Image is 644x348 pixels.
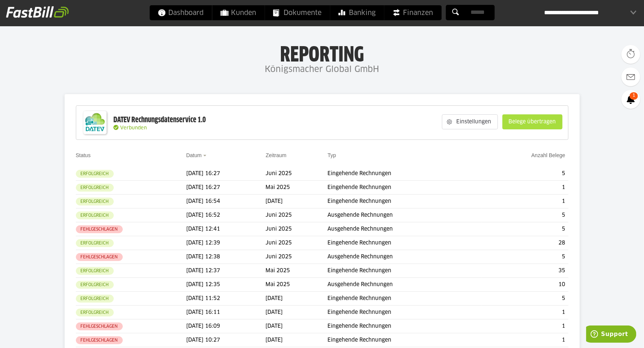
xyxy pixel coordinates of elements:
div: DATEV Rechnungsdatenservice 1.0 [114,115,206,125]
td: Ausgehende Rechnungen [327,250,481,264]
a: Banking [330,5,384,20]
td: Mai 2025 [266,181,328,195]
td: [DATE] 12:37 [186,264,266,278]
td: [DATE] 12:39 [186,236,266,250]
td: Juni 2025 [266,236,328,250]
td: Eingehende Rechnungen [327,264,481,278]
td: [DATE] 12:35 [186,278,266,292]
td: [DATE] [266,195,328,208]
span: Dashboard [158,5,204,20]
td: Juni 2025 [266,167,328,181]
td: Ausgehende Rechnungen [327,208,481,222]
td: 1 [481,333,568,347]
sl-badge: Erfolgreich [76,281,114,289]
sl-badge: Fehlgeschlagen [76,253,123,261]
td: [DATE] 11:52 [186,292,266,306]
a: Zeitraum [266,152,287,158]
sl-badge: Erfolgreich [76,239,114,247]
td: 1 [481,181,568,195]
td: [DATE] 10:27 [186,333,266,347]
h1: Reporting [75,43,569,62]
td: Mai 2025 [266,278,328,292]
sl-badge: Erfolgreich [76,211,114,219]
td: Ausgehende Rechnungen [327,278,481,292]
a: Dokumente [265,5,330,20]
span: 1 [630,92,638,100]
td: [DATE] 16:11 [186,306,266,319]
td: [DATE] [266,333,328,347]
td: [DATE] [266,319,328,333]
sl-badge: Fehlgeschlagen [76,322,123,330]
td: 28 [481,236,568,250]
a: Dashboard [149,5,212,20]
td: Eingehende Rechnungen [327,195,481,208]
td: Mai 2025 [266,264,328,278]
td: Juni 2025 [266,250,328,264]
td: 1 [481,195,568,208]
sl-badge: Fehlgeschlagen [76,225,123,233]
td: Eingehende Rechnungen [327,236,481,250]
td: [DATE] 16:09 [186,319,266,333]
td: [DATE] 16:52 [186,208,266,222]
span: Kunden [220,5,256,20]
a: Datum [186,152,202,158]
span: Verbunden [121,126,147,130]
img: DATEV-Datenservice Logo [80,108,110,138]
td: 5 [481,167,568,181]
a: Finanzen [384,5,441,20]
td: 5 [481,222,568,236]
sl-button: Belege übertragen [502,114,563,129]
sl-badge: Erfolgreich [76,295,114,303]
a: 1 [621,90,640,109]
td: 35 [481,264,568,278]
a: Status [76,152,91,158]
td: [DATE] [266,292,328,306]
td: Eingehende Rechnungen [327,292,481,306]
sl-badge: Erfolgreich [76,170,114,178]
td: Eingehende Rechnungen [327,306,481,319]
td: [DATE] 16:54 [186,195,266,208]
span: Dokumente [273,5,321,20]
td: [DATE] 16:27 [186,167,266,181]
td: Eingehende Rechnungen [327,167,481,181]
a: Anzahl Belege [531,152,565,158]
td: 10 [481,278,568,292]
td: 5 [481,250,568,264]
img: sort_desc.gif [203,155,208,156]
td: Ausgehende Rechnungen [327,222,481,236]
sl-button: Einstellungen [442,114,498,129]
td: Eingehende Rechnungen [327,333,481,347]
a: Typ [327,152,336,158]
td: 5 [481,208,568,222]
td: 1 [481,306,568,319]
span: Finanzen [392,5,433,20]
sl-badge: Erfolgreich [76,309,114,316]
td: Juni 2025 [266,208,328,222]
td: Eingehende Rechnungen [327,319,481,333]
td: 1 [481,319,568,333]
td: [DATE] 16:27 [186,181,266,195]
sl-badge: Erfolgreich [76,184,114,192]
td: [DATE] 12:41 [186,222,266,236]
sl-badge: Erfolgreich [76,267,114,275]
sl-badge: Erfolgreich [76,198,114,205]
td: Juni 2025 [266,222,328,236]
td: 5 [481,292,568,306]
td: [DATE] [266,306,328,319]
img: fastbill_logo_white.png [6,6,69,18]
span: Banking [338,5,376,20]
a: Kunden [212,5,264,20]
iframe: Öffnet ein Widget, in dem Sie weitere Informationen finden [586,325,636,344]
td: [DATE] 12:38 [186,250,266,264]
sl-badge: Fehlgeschlagen [76,336,123,344]
td: Eingehende Rechnungen [327,181,481,195]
